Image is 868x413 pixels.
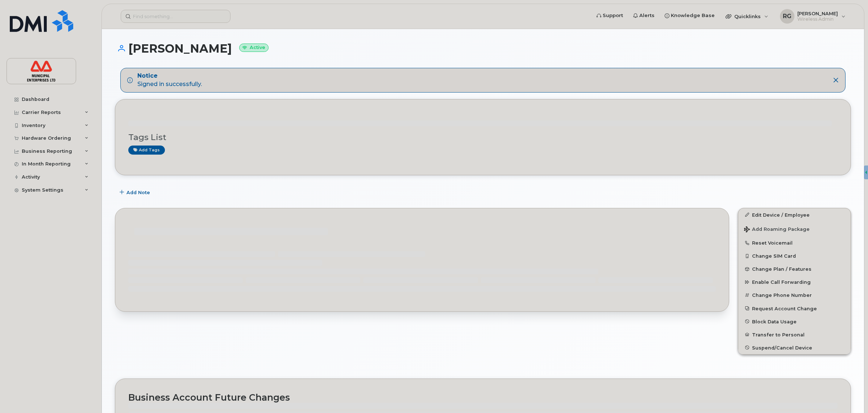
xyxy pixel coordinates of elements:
h3: Tags List [128,133,838,142]
a: Edit Device / Employee [738,208,851,221]
div: Signed in successfully. [137,72,202,89]
button: Add Note [115,186,156,199]
button: Block Data Usage [738,315,851,328]
span: Suspend/Cancel Device [752,345,812,350]
button: Suspend/Cancel Device [738,341,851,354]
button: Change Plan / Features [738,262,851,275]
small: Active [239,44,269,52]
button: Transfer to Personal [738,328,851,341]
a: Add tags [128,146,165,155]
button: Reset Voicemail [738,236,851,249]
span: Add Note [126,189,150,196]
h2: Business Account Future Changes [128,392,838,403]
button: Change SIM Card [738,249,851,262]
button: Enable Call Forwarding [738,275,851,289]
button: Change Phone Number [738,289,851,302]
span: Change Plan / Features [752,266,811,272]
strong: Notice [137,72,202,80]
span: Enable Call Forwarding [752,279,811,285]
button: Add Roaming Package [738,221,851,236]
button: Request Account Change [738,302,851,315]
span: Add Roaming Package [744,226,810,233]
h1: [PERSON_NAME] [115,42,851,55]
